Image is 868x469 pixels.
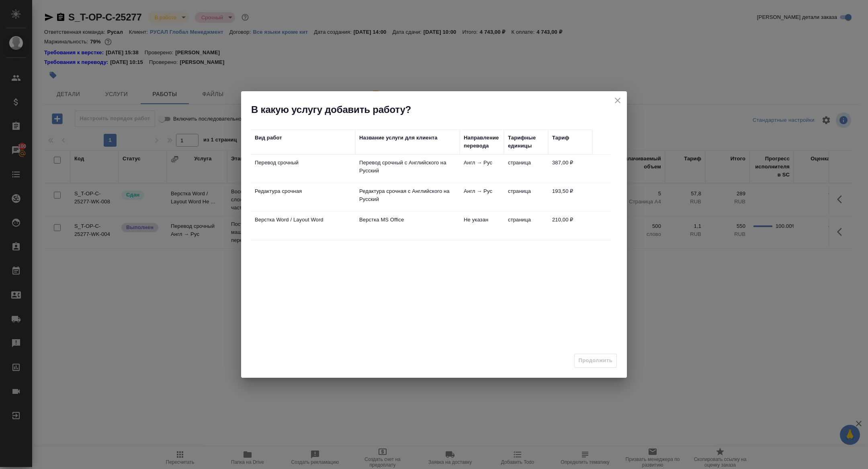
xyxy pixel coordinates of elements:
td: Англ → Рус [460,155,504,183]
td: 210,00 ₽ [548,212,592,240]
button: close [612,94,624,106]
div: Название услуги для клиента [359,134,438,142]
td: 193,50 ₽ [548,183,592,211]
td: страница [504,183,548,211]
p: Верстка Word / Layout Word [255,216,351,224]
p: Верстка MS Office [359,216,456,224]
td: страница [504,212,548,240]
td: страница [504,155,548,183]
p: Редактура срочная с Английского на Русский [359,187,456,203]
td: Не указан [460,212,504,240]
p: Редактура срочная [255,187,351,195]
p: Перевод срочный с Английского на Русский [359,159,456,175]
div: Направление перевода [464,134,500,150]
div: Тариф [552,134,569,142]
td: 387,00 ₽ [548,155,592,183]
div: Тарифные единицы [508,134,544,150]
div: Вид работ [255,134,282,142]
td: Англ → Рус [460,183,504,211]
p: Перевод срочный [255,159,351,167]
h2: В какую услугу добавить работу? [251,103,627,116]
